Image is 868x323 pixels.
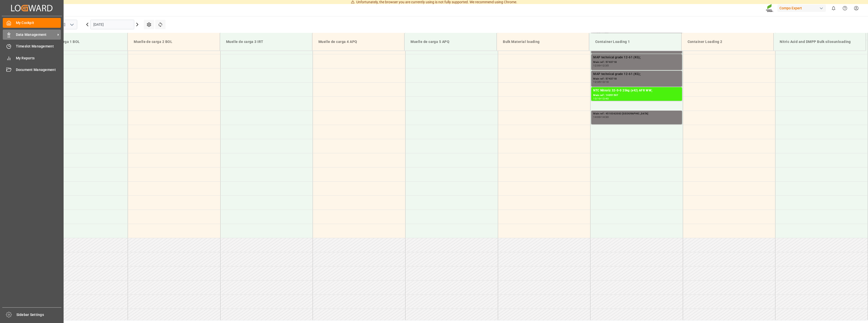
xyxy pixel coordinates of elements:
[593,55,680,60] div: MAP technical grade 12-61 (KG);
[593,97,601,100] div: 13:10
[501,37,585,46] div: Bulk Material loading
[16,20,61,26] span: My Cockpit
[601,116,609,118] div: 14:30
[39,37,123,46] div: Muelle de carga 1 BOL
[593,88,680,93] div: NTC Nitroriz 32-0-0 25kg (x42) AFR WW;
[828,3,839,14] button: show 0 new notifications
[409,37,493,46] div: Muelle de carga 5 APQ
[68,21,75,29] button: open menu
[3,65,61,75] a: Document Management
[593,72,680,77] div: MAP technical grade 12-61 (KG);
[132,37,216,46] div: Muelle de carga 2 BOL
[601,81,601,83] div: -
[593,60,680,64] div: Main ref : 5743718
[777,5,826,12] div: Compo Expert
[601,64,609,67] div: 12:35
[316,37,400,46] div: Muelle de carga 4 APQ
[593,77,680,81] div: Main ref : 5743718
[16,56,61,61] span: My Reports
[16,67,61,72] span: Document Management
[601,97,601,100] div: -
[3,41,61,51] a: Timeslot Management
[593,116,601,118] div: 14:00
[593,64,601,67] div: 12:00
[601,116,601,118] div: -
[593,112,680,116] div: Main ref : 4510362083 [GEOGRAPHIC_DATA]
[3,18,61,28] a: My Cockpit
[778,37,862,46] div: Nitric Acid and DMPP Bulk silosunloading
[601,81,609,83] div: 13:10
[839,3,851,14] button: Help Center
[777,3,828,13] button: Compo Expert
[16,32,56,37] span: Data Management
[90,20,134,29] input: DD.MM.YYYY
[16,44,61,49] span: Timeslot Management
[224,37,308,46] div: Muelle de carga 3 IRT
[766,4,774,13] img: Screenshot%202023-09-29%20at%2010.02.21.png_1712312052.png
[601,97,609,100] div: 13:40
[593,93,680,97] div: Main ref : 14051507
[686,37,770,46] div: Container Loading 2
[16,312,62,317] span: Sidebar Settings
[601,64,601,67] div: -
[593,81,601,83] div: 12:35
[593,37,677,46] div: Container Loading 1
[3,53,61,63] a: My Reports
